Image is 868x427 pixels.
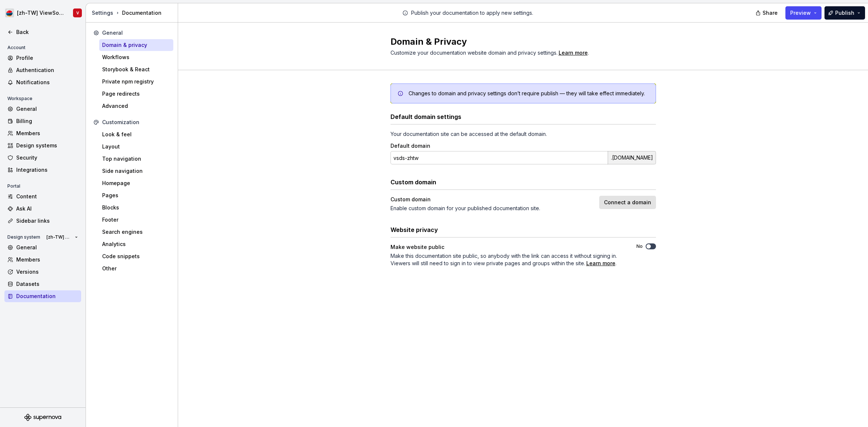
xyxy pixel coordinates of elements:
[586,260,615,267] a: Learn more
[4,266,81,278] a: Versions
[99,100,173,112] a: Advanced
[16,105,78,113] div: General
[604,199,651,206] span: Connect a domain
[102,204,170,211] div: Blocks
[99,263,173,274] a: Other
[102,155,170,163] div: Top navigation
[636,243,643,249] label: No
[99,88,173,100] a: Page redirects
[390,243,444,251] div: Make website public
[390,205,595,212] div: Enable custom domain for your published documentation site.
[102,102,170,110] div: Advanced
[390,112,461,121] h3: Default domain settings
[4,164,81,176] a: Integrations
[390,225,438,234] h3: Website privacy
[102,192,170,199] div: Pages
[102,228,170,236] div: Search engines
[24,414,61,421] svg: Supernova Logo
[608,151,656,164] div: .[DOMAIN_NAME]
[102,143,170,150] div: Layout
[16,256,78,263] div: Members
[102,54,170,61] div: Workflows
[4,103,81,115] a: General
[4,254,81,266] a: Members
[16,217,78,225] div: Sidebar links
[558,50,589,56] span: .
[409,90,645,97] div: Changes to domain and privacy settings don’t require publish — they will take effect immediately.
[4,182,23,191] div: Portal
[16,54,78,62] div: Profile
[16,142,78,149] div: Design systems
[99,214,173,226] a: Footer
[99,165,173,177] a: Side navigation
[92,9,175,17] div: Documentation
[390,252,623,267] span: .
[4,115,81,127] a: Billing
[99,238,173,250] a: Analytics
[4,290,81,302] a: Documentation
[4,127,81,139] a: Members
[824,6,865,20] button: Publish
[390,178,436,187] h3: Custom domain
[4,26,81,38] a: Back
[102,90,170,98] div: Page redirects
[16,293,78,300] div: Documentation
[16,79,78,86] div: Notifications
[390,196,431,203] div: Custom domain
[411,9,533,17] p: Publish your documentation to apply new settings.
[102,41,170,49] div: Domain & privacy
[99,226,173,238] a: Search engines
[4,191,81,202] a: Content
[559,49,588,57] a: Learn more
[4,215,81,227] a: Sidebar links
[4,203,81,215] a: Ask AI
[390,253,617,266] span: Make this documentation site public, so anybody with the link can access it without signing in. V...
[102,265,170,272] div: Other
[99,177,173,189] a: Homepage
[16,268,78,276] div: Versions
[4,94,35,103] div: Workspace
[99,250,173,262] a: Code snippets
[763,9,778,17] span: Share
[76,10,79,16] div: V
[99,39,173,51] a: Domain & privacy
[5,8,14,17] img: c932e1d8-b7d6-4eaa-9a3f-1bdf2902ae77.png
[4,52,81,64] a: Profile
[99,153,173,165] a: Top navigation
[4,140,81,151] a: Design systems
[102,180,170,187] div: Homepage
[4,64,81,76] a: Authentication
[92,9,113,17] button: Settings
[16,117,78,125] div: Billing
[4,278,81,290] a: Datasets
[102,253,170,260] div: Code snippets
[99,76,173,88] a: Private npm registry
[4,76,81,88] a: Notifications
[4,152,81,164] a: Security
[390,142,430,150] label: Default domain
[16,193,78,200] div: Content
[16,205,78,212] div: Ask AI
[390,49,558,56] span: Customize your documentation website domain and privacy settings.
[599,196,656,209] button: Connect a domain
[835,9,854,17] span: Publish
[99,189,173,201] a: Pages
[16,130,78,137] div: Members
[16,28,78,36] div: Back
[99,64,173,75] a: Storybook & React
[4,242,81,253] a: General
[102,119,170,126] div: Customization
[16,166,78,174] div: Integrations
[390,130,656,138] div: Your documentation site can be accessed at the default domain.
[99,51,173,63] a: Workflows
[102,29,170,37] div: General
[752,6,782,20] button: Share
[4,43,28,52] div: Account
[790,9,811,17] span: Preview
[16,244,78,251] div: General
[16,66,78,74] div: Authentication
[102,240,170,248] div: Analytics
